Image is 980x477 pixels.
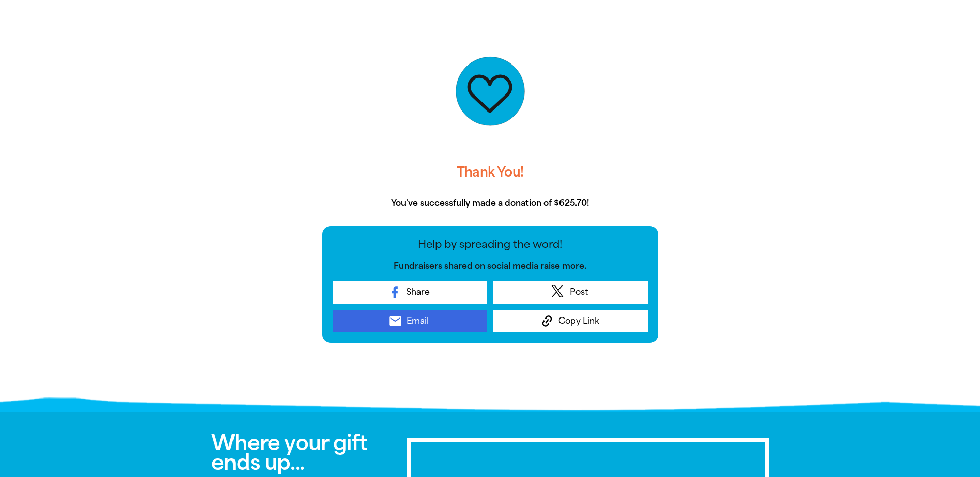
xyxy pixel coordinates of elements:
span: Share [406,286,430,298]
p: You've successfully made a donation of $625.70! [322,197,658,210]
p: Help by spreading the word! [333,236,648,252]
span: Where your gift ends up... [211,431,367,475]
a: Share [333,281,487,304]
button: Copy Link [493,310,648,332]
span: Email [407,315,429,327]
a: emailEmail [333,310,487,332]
p: Fundraisers shared on social media raise more. [333,260,648,273]
a: Post [493,281,648,304]
span: Post [570,286,588,298]
h3: Thank You! [322,156,658,189]
span: Copy Link [558,315,599,327]
i: email [388,314,402,328]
